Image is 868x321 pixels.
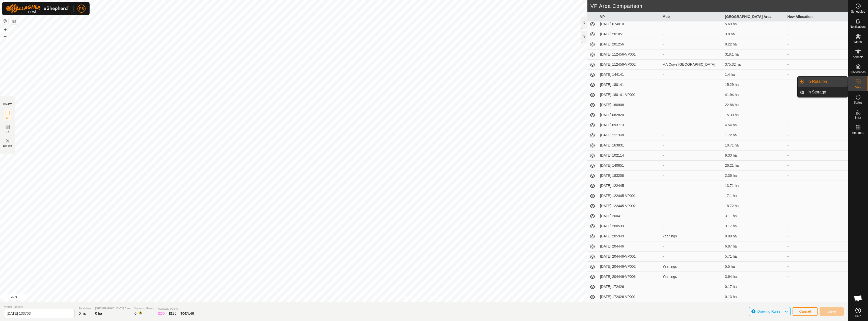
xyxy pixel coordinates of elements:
td: [DATE] 112456-VP002 [598,60,661,70]
span: 0 [134,311,137,315]
div: - [663,143,721,148]
span: Notifications [850,25,866,28]
div: - [663,183,721,188]
td: - [785,262,848,272]
span: 30 [161,311,165,315]
div: MA Cows [GEOGRAPHIC_DATA] [663,62,721,67]
span: Delete [3,144,12,148]
div: - [663,133,721,138]
td: [DATE] 180141-VP001 [598,90,661,100]
td: 8.22 ha [723,39,785,50]
span: 0 ha [95,311,102,315]
td: - [785,171,848,181]
div: Open chat [851,291,866,306]
div: - [663,193,721,199]
td: 41.94 ha [723,90,785,100]
td: - [785,221,848,231]
div: EZ [169,311,177,316]
span: In Rotation [807,79,827,85]
td: [DATE] 201256 [598,39,661,50]
td: - [785,50,848,60]
span: Help [855,315,861,318]
td: - [785,130,848,140]
span: Virtual Paddock [4,305,75,309]
td: - [785,231,848,241]
span: IZ [6,116,9,120]
div: - [663,102,721,108]
span: 0 ha [79,311,86,315]
td: - [785,151,848,161]
div: - [663,112,721,118]
td: - [785,120,848,130]
div: - [663,52,721,57]
div: Yearlings [663,264,721,269]
td: 3.17 ha [723,221,785,231]
span: Status [854,101,862,104]
td: [DATE] 122445-VP001 [598,191,661,201]
td: [DATE] 074010 [598,19,661,29]
td: 10.71 ha [723,140,785,151]
div: - [663,284,721,289]
td: 318.1 ha [723,50,785,60]
td: 26.21 ha [723,161,785,171]
div: - [663,32,721,37]
span: In Storage [807,89,826,95]
div: - [663,72,721,77]
td: 17.1 ha [723,191,785,201]
td: [DATE] 163831 [598,140,661,151]
span: [GEOGRAPHIC_DATA] Area [95,306,130,311]
td: 4.54 ha [723,120,785,130]
td: - [785,60,848,70]
th: New Allocation [785,12,848,22]
a: Help [848,306,868,320]
span: Save [827,309,836,313]
div: - [663,224,721,229]
td: - [785,140,848,151]
td: [DATE] 122445 [598,181,661,191]
td: 5.69 ha [723,19,785,29]
td: [DATE] 112456-VP001 [598,50,661,60]
td: [DATE] 180908 [598,100,661,110]
a: In Rotation [804,77,848,87]
td: - [785,100,848,110]
span: Available Points [158,307,194,311]
div: TOTAL [181,311,194,316]
td: 3.11 ha [723,211,785,221]
td: 6.87 ha [723,241,785,252]
td: [DATE] 111340 [598,130,661,140]
td: - [785,272,848,282]
td: [DATE] 204446 [598,241,661,252]
div: - [663,21,721,27]
span: EZ [6,130,10,134]
div: - [663,203,721,209]
td: - [785,29,848,39]
td: - [785,90,848,100]
span: Mobs [854,40,862,43]
div: Yearlings [663,234,721,239]
td: - [785,181,848,191]
td: - [785,282,848,292]
td: 9.33 ha [723,151,785,161]
td: [DATE] 201051 [598,29,661,39]
button: + [2,27,8,33]
a: Contact Us [429,295,444,300]
div: Yearlings [663,274,721,279]
span: Infra [855,116,861,119]
td: 18.72 ha [723,201,785,211]
td: [DATE] 172426 [598,282,661,292]
img: Gallagher Logo [6,4,69,13]
td: [DATE] 180141 [598,80,661,90]
td: 3.8 ha [723,29,785,39]
th: VP [598,12,661,22]
td: - [785,191,848,201]
td: - [785,110,848,120]
td: [DATE] 200411 [598,211,661,221]
td: 2.36 ha [723,171,785,181]
li: In Storage [798,87,848,97]
span: Neckbands [850,71,865,74]
td: [DATE] 204446-VP001 [598,252,661,262]
div: DRAW [3,102,12,106]
td: - [785,211,848,221]
span: Drawing Rules [757,309,780,313]
span: 30 [173,311,177,315]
